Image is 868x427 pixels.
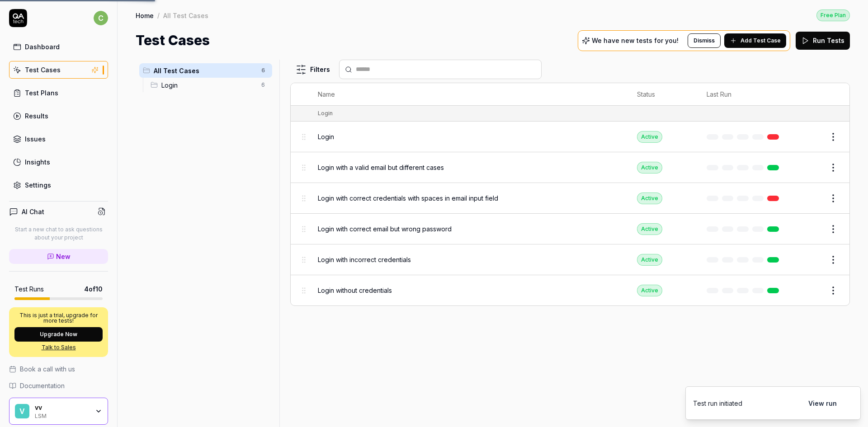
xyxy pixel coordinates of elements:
[154,66,256,75] span: All Test Cases
[25,157,50,167] div: Insights
[816,9,850,21] button: Free Plan
[14,327,103,342] button: Upgrade Now
[9,176,108,194] a: Settings
[35,412,89,419] div: LSM
[637,162,662,174] div: Active
[14,343,103,352] a: Talk to Sales
[25,180,51,190] div: Settings
[9,153,108,171] a: Insights
[291,122,849,152] tr: LoginActive
[637,254,662,266] div: Active
[637,223,662,235] div: Active
[803,394,842,412] button: View run
[796,32,850,50] button: Run Tests
[318,224,452,234] span: Login with correct email but wrong password
[14,313,103,324] p: This is just a trial, upgrade for more tests!
[94,11,108,25] span: c
[291,275,849,305] tr: Login without credentialsActive
[94,9,108,27] button: c
[309,83,628,106] th: Name
[84,284,103,294] span: 4 of 10
[724,33,786,48] button: Add Test Case
[147,78,272,92] div: Drag to reorderLogin6
[25,111,48,121] div: Results
[9,107,108,125] a: Results
[136,11,154,20] a: Home
[258,80,269,90] span: 6
[637,285,662,296] div: Active
[693,399,742,408] div: Test run initiated
[318,255,411,264] span: Login with incorrect credentials
[163,11,208,20] div: All Test Cases
[258,65,269,76] span: 6
[14,285,44,293] h5: Test Runs
[291,183,849,214] tr: Login with correct credentials with spaces in email input fieldActive
[9,398,108,425] button: vvvLSM
[741,37,781,45] span: Add Test Case
[291,244,849,275] tr: Login with incorrect credentialsActive
[15,404,29,418] span: v
[318,286,392,295] span: Login without credentials
[318,109,333,117] div: Login
[318,193,498,203] span: Login with correct credentials with spaces in email input field
[318,132,334,141] span: Login
[592,38,679,44] p: We have new tests for you!
[9,364,108,374] a: Book a call with us
[25,88,58,98] div: Test Plans
[9,38,108,56] a: Dashboard
[161,80,256,90] span: Login
[56,252,71,261] span: New
[25,42,60,52] div: Dashboard
[291,152,849,183] tr: Login with a valid email but different casesActive
[9,381,108,390] a: Documentation
[22,207,44,216] h4: AI Chat
[35,404,89,412] div: vv
[290,61,335,79] button: Filters
[637,131,662,143] div: Active
[20,381,65,390] span: Documentation
[157,11,160,20] div: /
[9,130,108,148] a: Issues
[291,214,849,244] tr: Login with correct email but wrong passwordActive
[25,65,61,75] div: Test Cases
[698,83,792,106] th: Last Run
[628,83,698,106] th: Status
[25,134,46,144] div: Issues
[637,192,662,204] div: Active
[9,84,108,102] a: Test Plans
[9,225,108,242] p: Start a new chat to ask questions about your project
[318,163,444,172] span: Login with a valid email but different cases
[136,30,210,51] h1: Test Cases
[9,249,108,264] a: New
[688,33,721,48] button: Dismiss
[9,61,108,79] a: Test Cases
[20,364,75,374] span: Book a call with us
